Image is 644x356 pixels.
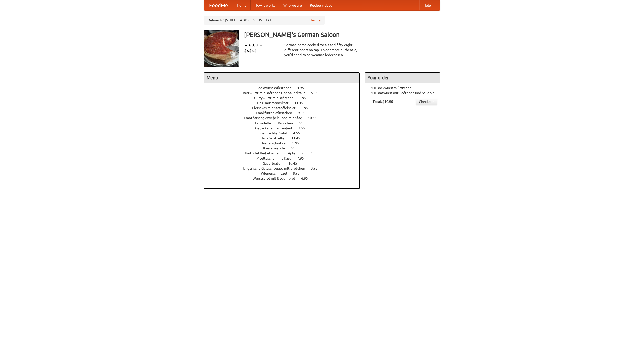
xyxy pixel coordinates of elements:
li: ★ [259,42,263,48]
a: Bratwurst mit Brötchen und Sauerkraut 5.95 [243,91,327,95]
li: $ [244,48,247,53]
a: Fleishkas mit Kartoffelsalat 6.95 [252,106,317,110]
span: Kartoffel Reibekuchen mit Apfelmus [245,151,308,155]
span: 11.45 [291,136,305,140]
a: Wurstsalad mit Bauernbrot 6.95 [253,176,317,180]
span: 3.95 [311,166,323,170]
span: Gebackener Camenbert [255,126,298,130]
span: Fleishkas mit Kartoffelsalat [252,106,301,110]
span: 4.95 [297,86,309,90]
div: Deliver to: [STREET_ADDRESS][US_STATE] [204,16,325,25]
span: Kaesepaetzle [263,146,290,150]
a: Checkout [416,98,437,105]
a: FoodMe [204,0,233,10]
li: $ [252,48,254,53]
span: 5.95 [309,151,320,155]
li: 1 × Bockwurst Würstchen [368,85,437,90]
h4: Your order [365,73,440,83]
a: Sauerbraten 10.45 [263,161,306,165]
li: 1 × Bratwurst mit Brötchen und Sauerkraut [368,90,437,95]
a: Currywurst mit Brötchen 5.95 [254,96,315,100]
a: Home [233,0,251,10]
span: 7.95 [297,156,309,160]
span: 8.95 [293,171,305,175]
a: Frankfurter Würstchen 9.95 [256,111,314,115]
li: ★ [252,42,255,48]
span: Maultaschen mit Käse [256,156,296,160]
a: Change [309,18,321,23]
span: Frankfurter Würstchen [256,111,297,115]
span: Haus Salatteller [260,136,291,140]
a: Wienerschnitzel 8.95 [261,171,309,175]
h3: [PERSON_NAME]'s German Saloon [244,30,440,40]
span: 6.95 [301,106,313,110]
span: 7.55 [298,126,310,130]
span: Bratwurst mit Brötchen und Sauerkraut [243,91,310,95]
span: 6.95 [299,121,310,125]
a: Kaesepaetzle 6.95 [263,146,307,150]
a: Kartoffel Reibekuchen mit Apfelmus 5.95 [245,151,325,155]
li: $ [249,48,252,53]
a: Maultaschen mit Käse 7.95 [256,156,313,160]
span: Frikadelle mit Brötchen [255,121,298,125]
span: 10.45 [288,161,302,165]
span: 4.55 [293,131,305,135]
a: Das Hausmannskost 11.45 [257,101,312,105]
span: Currywurst mit Brötchen [254,96,299,100]
a: Jaegerschnitzel 9.95 [261,141,308,145]
a: Ungarische Gulaschsuppe mit Brötchen 3.95 [243,166,327,170]
span: 5.95 [311,91,323,95]
span: Jaegerschnitzel [261,141,292,145]
li: $ [254,48,257,53]
a: Help [419,0,435,10]
a: Französische Zwiebelsuppe mit Käse 10.45 [244,116,326,120]
li: ★ [248,42,252,48]
a: Gemischter Salat 4.55 [260,131,309,135]
li: ★ [244,42,248,48]
span: Wurstsalad mit Bauernbrot [253,176,300,180]
span: Das Hausmannskost [257,101,294,105]
div: German home-cooked meals and fifty-eight different beers on tap. To get more authentic, you'd nee... [284,42,360,57]
span: Wienerschnitzel [261,171,292,175]
span: 6.95 [291,146,302,150]
span: Französische Zwiebelsuppe mit Käse [244,116,307,120]
span: Gemischter Salat [260,131,292,135]
a: Recipe videos [306,0,336,10]
a: Gebackener Camenbert 7.55 [255,126,314,130]
span: Sauerbraten [263,161,288,165]
img: angular.jpg [204,30,239,67]
span: 6.95 [301,176,313,180]
h4: Menu [204,73,359,83]
span: 5.95 [299,96,311,100]
a: Haus Salatteller 11.45 [260,136,309,140]
a: Who we are [279,0,306,10]
span: Ungarische Gulaschsuppe mit Brötchen [243,166,310,170]
span: 9.95 [292,141,304,145]
a: Frikadelle mit Brötchen 6.95 [255,121,315,125]
span: 11.45 [294,101,308,105]
span: 9.95 [298,111,310,115]
a: Bockwurst Würstchen 4.95 [256,86,313,90]
b: Total: $10.90 [373,100,393,104]
span: Bockwurst Würstchen [256,86,296,90]
span: 10.45 [308,116,322,120]
li: $ [247,48,249,53]
li: ★ [255,42,259,48]
a: How it works [251,0,279,10]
